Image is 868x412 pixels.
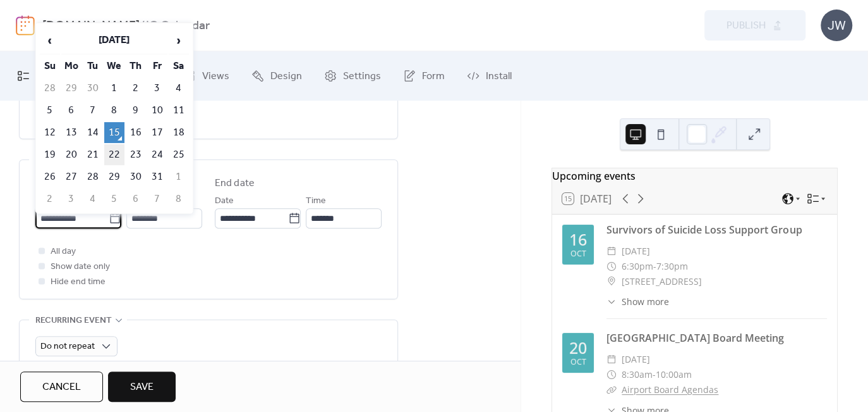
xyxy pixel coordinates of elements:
div: ​ [606,274,617,289]
a: Design [242,56,311,96]
div: Oct [570,358,586,366]
div: Survivors of Suicide Loss Support Group [606,222,827,237]
span: 6:30pm [622,259,653,274]
td: 23 [126,144,146,165]
td: 9 [126,100,146,121]
a: [GEOGRAPHIC_DATA] Board Meeting [606,331,784,345]
td: 6 [126,189,146,209]
span: 7:30pm [656,259,688,274]
td: 15 [104,122,124,143]
div: ​ [606,259,617,274]
a: My Events [8,56,91,96]
td: 5 [40,100,60,121]
td: 30 [83,78,103,99]
th: Su [40,56,60,77]
a: [DOMAIN_NAME] [42,14,140,38]
td: 28 [83,166,103,187]
td: 10 [147,100,167,121]
span: - [653,259,656,274]
td: 25 [169,144,189,165]
td: 1 [104,78,124,99]
span: Views [202,66,229,87]
span: Cancel [42,380,81,395]
span: Do not repeat [40,338,95,355]
td: 8 [104,100,124,121]
a: Install [457,56,521,96]
td: 29 [104,166,124,187]
td: 12 [40,122,60,143]
a: Airport Board Agendas [622,384,718,396]
span: Time [306,194,326,209]
span: - [653,367,656,382]
td: 4 [169,78,189,99]
th: Mo [61,56,81,77]
td: 3 [147,78,167,99]
td: 5 [104,189,124,209]
div: JW [821,9,852,41]
td: 2 [126,78,146,99]
span: Show date only [51,259,110,275]
td: 18 [169,122,189,143]
span: ‹ [40,28,59,53]
span: Date [215,194,234,209]
a: Settings [315,56,390,96]
div: 16 [569,232,587,247]
b: / [140,14,143,38]
td: 22 [104,144,124,165]
td: 20 [61,144,81,165]
img: logo [16,15,35,35]
div: ​ [606,367,617,382]
td: 4 [83,189,103,209]
button: Save [108,371,176,402]
span: 8:30am [622,367,653,382]
button: ​Show more [606,295,669,308]
div: ​ [606,295,617,308]
th: Th [126,56,146,77]
td: 17 [147,122,167,143]
td: 24 [147,144,167,165]
div: Upcoming events [552,168,837,184]
th: [DATE] [61,27,167,54]
a: Views [174,56,239,96]
div: Oct [570,250,586,258]
span: [STREET_ADDRESS] [622,274,702,289]
td: 11 [169,100,189,121]
div: ​ [606,244,617,259]
td: 3 [61,189,81,209]
td: 8 [169,189,189,209]
td: 31 [147,166,167,187]
td: 13 [61,122,81,143]
span: Design [270,66,302,87]
div: ​ [606,382,617,397]
div: End date [215,176,255,191]
td: 26 [40,166,60,187]
th: Sa [169,56,189,77]
td: 2 [40,189,60,209]
b: JC Calendar [143,14,210,38]
div: ​ [606,352,617,367]
td: 6 [61,100,81,121]
th: We [104,56,124,77]
span: Form [422,66,445,87]
td: 7 [147,189,167,209]
span: All day [51,244,76,259]
th: Fr [147,56,167,77]
span: Settings [343,66,381,87]
td: 19 [40,144,60,165]
span: [DATE] [622,352,650,367]
td: 1 [169,166,189,187]
span: Save [130,380,154,395]
span: [DATE] [622,244,650,259]
span: 10:00am [656,367,692,382]
a: Form [394,56,454,96]
td: 30 [126,166,146,187]
td: 7 [83,100,103,121]
span: Hide end time [51,275,105,290]
td: 27 [61,166,81,187]
span: Recurring event [35,313,112,328]
td: 21 [83,144,103,165]
span: Install [486,66,512,87]
button: Cancel [20,371,103,402]
th: Tu [83,56,103,77]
